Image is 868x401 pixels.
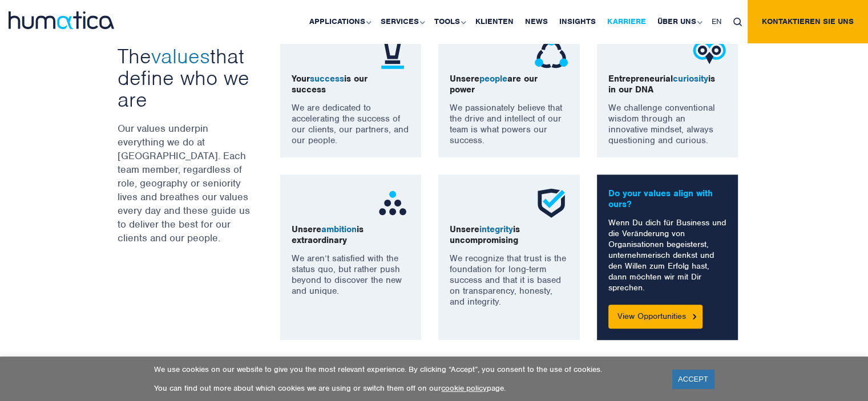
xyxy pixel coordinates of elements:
[118,45,252,110] h3: The that define who we are
[292,224,410,246] p: Unsere is extraordinary
[118,121,252,245] p: Our values underpin everything we do at [GEOGRAPHIC_DATA]. Each team member, regardless of role, ...
[9,11,114,29] img: logo
[310,73,344,84] span: success
[733,18,742,26] img: search_icon
[321,224,357,235] span: ambition
[608,74,727,95] p: Entrepreneurial is in our DNA
[450,103,568,146] p: We passionately believe that the drive and intellect of our team is what powers our success.
[376,186,410,220] img: ico
[450,224,568,246] p: Unsere is uncompromising
[608,305,703,329] a: View Opportunities
[154,383,658,393] p: You can find out more about which cookies we are using or switch them off on our page.
[479,73,507,84] span: people
[608,103,727,146] p: We challenge conventional wisdom through an innovative mindset, always questioning and curious.
[608,217,727,293] p: Wenn Du dich für Business und die Veränderung von Organisationen begeisterst, unternehmerisch den...
[450,74,568,95] p: Unsere are our power
[292,103,410,146] p: We are dedicated to accelerating the success of our clients, our partners, and our people.
[608,188,727,210] p: Do your values align with ours?
[693,314,696,319] img: Button
[154,364,658,374] p: We use cookies on our website to give you the most relevant experience. By clicking “Accept”, you...
[673,73,708,84] span: curiosity
[672,370,714,388] a: ACCEPT
[712,17,722,26] span: EN
[151,43,210,69] span: values
[376,35,410,70] img: ico
[534,186,568,220] img: ico
[292,253,410,297] p: We aren’t satisfied with the status quo, but rather push beyond to discover the new and unique.
[692,35,726,70] img: ico
[479,224,513,235] span: integrity
[292,74,410,95] p: Your is our success
[534,35,568,70] img: ico
[441,383,487,393] a: cookie policy
[450,253,568,307] p: We recognize that trust is the foundation for long-term success and that it is based on transpare...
